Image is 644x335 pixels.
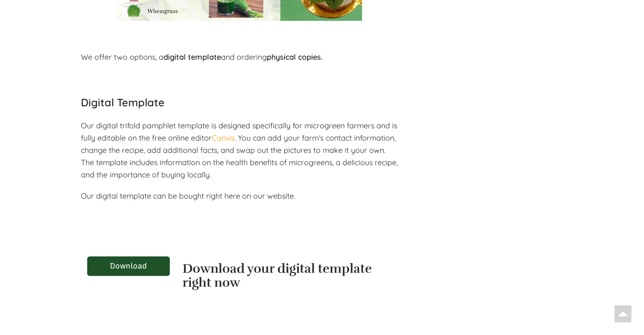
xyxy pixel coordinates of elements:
strong: Download your digital template right now [182,261,372,291]
strong: Digital Template [81,96,165,109]
strong: physical copies. [267,52,323,62]
a: Download [87,256,170,276]
a: Canva [212,133,235,143]
span: We offer two options, a and ordering [81,52,323,62]
span: Our digital trifold pamphlet template is designed specifically for microgreen farmers and is full... [81,121,398,179]
span: Our digital template can be bought right here on our website. [81,191,295,201]
strong: digital template [163,52,221,62]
